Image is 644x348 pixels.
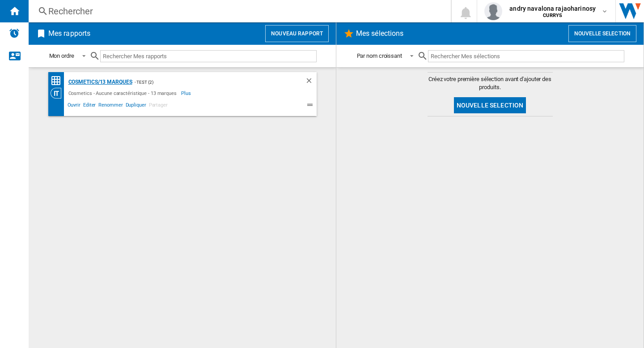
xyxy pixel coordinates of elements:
[66,77,132,88] div: Cosmetics/13 marques
[132,77,287,88] div: - test (2)
[51,88,66,99] div: Vision Catégorie
[484,2,502,20] img: profile.jpg
[148,101,169,112] span: Partager
[124,101,148,112] span: Dupliquer
[66,101,82,112] span: Ouvrir
[51,75,66,86] div: Classement des prix
[100,50,317,62] input: Rechercher Mes rapports
[49,52,74,59] div: Mon ordre
[97,101,124,112] span: Renommer
[48,5,428,17] div: Rechercher
[82,101,97,112] span: Editer
[568,25,636,42] button: Nouvelle selection
[454,97,526,113] button: Nouvelle selection
[428,75,553,91] span: Créez votre première sélection avant d'ajouter des produits.
[66,88,181,99] div: Cosmetics - Aucune caractéristique - 13 marques
[305,77,317,88] div: Supprimer
[9,28,20,39] img: alerts-logo.svg
[354,25,405,42] h2: Mes sélections
[47,25,92,42] h2: Mes rapports
[509,4,596,13] span: andry navalona rajaoharinosy
[357,52,402,59] div: Par nom croissant
[428,50,624,62] input: Rechercher Mes sélections
[181,88,192,99] span: Plus
[265,25,329,42] button: Nouveau rapport
[543,13,562,18] b: CURRYS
